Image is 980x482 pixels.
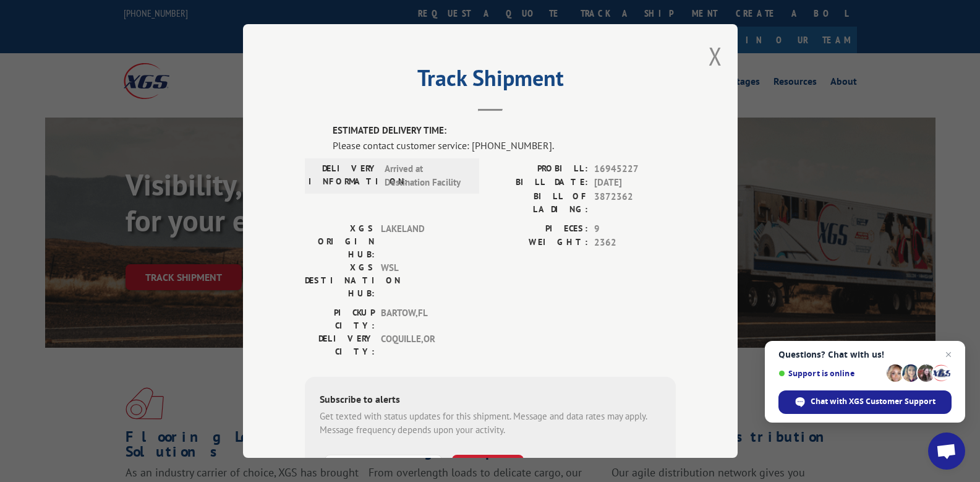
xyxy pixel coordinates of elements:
[320,410,661,437] div: Get texted with status updates for this shipment. Message and data rates may apply. Message frequ...
[778,390,952,414] div: Chat with XGS Customer Support
[381,306,464,332] span: BARTOW , FL
[325,455,442,481] input: Phone Number
[385,162,468,190] span: Arrived at Destination Facility
[305,69,676,93] h2: Track Shipment
[594,176,676,190] span: [DATE]
[305,261,375,300] label: XGS DESTINATION HUB:
[594,162,676,176] span: 16945227
[490,162,588,176] label: PROBILL:
[490,222,588,236] label: PIECES:
[305,332,375,358] label: DELIVERY CITY:
[811,396,935,407] span: Chat with XGS Customer Support
[594,236,676,250] span: 2362
[381,261,464,300] span: WSL
[490,190,588,216] label: BILL OF LADING:
[333,138,676,153] div: Please contact customer service: [PHONE_NUMBER].
[594,222,676,236] span: 9
[320,392,661,410] div: Subscribe to alerts
[490,176,588,190] label: BILL DATE:
[709,40,722,72] button: Close modal
[594,190,676,216] span: 3872362
[333,124,676,138] label: ESTIMATED DELIVERY TIME:
[490,236,588,250] label: WEIGHT:
[452,455,524,481] button: SUBSCRIBE
[309,162,378,190] label: DELIVERY INFORMATION:
[305,306,375,332] label: PICKUP CITY:
[381,332,464,358] span: COQUILLE , OR
[381,222,464,261] span: LAKELAND
[778,350,952,359] span: Questions? Chat with us!
[778,369,882,378] span: Support is online
[305,222,375,261] label: XGS ORIGIN HUB:
[928,433,965,470] div: Open chat
[941,347,956,362] span: Close chat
